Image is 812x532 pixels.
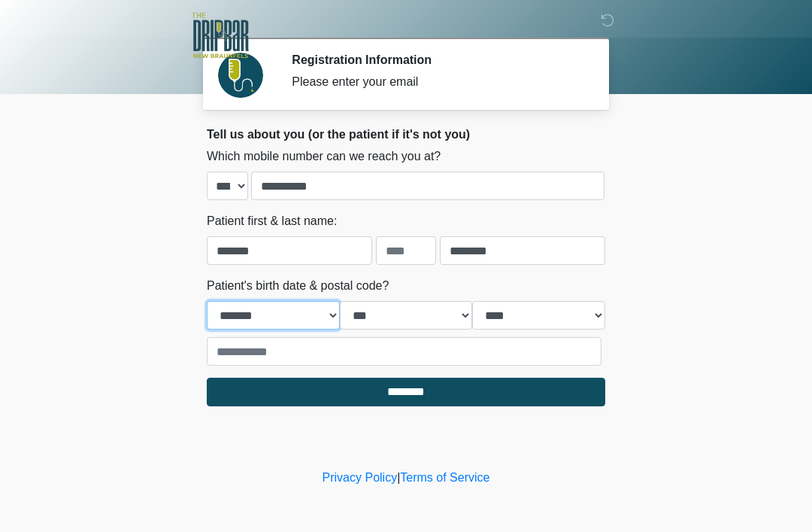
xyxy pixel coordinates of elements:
img: The DRIPBaR - New Braunfels Logo [192,11,249,60]
h2: Tell us about you (or the patient if it's not you) [207,127,605,141]
img: Agent Avatar [218,53,263,98]
a: | [397,471,400,484]
div: Please enter your email [292,73,583,91]
label: Patient first & last name: [207,212,337,230]
a: Terms of Service [400,471,489,484]
label: Patient's birth date & postal code? [207,277,389,295]
a: Privacy Policy [323,471,398,484]
label: Which mobile number can we reach you at? [207,147,441,166]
